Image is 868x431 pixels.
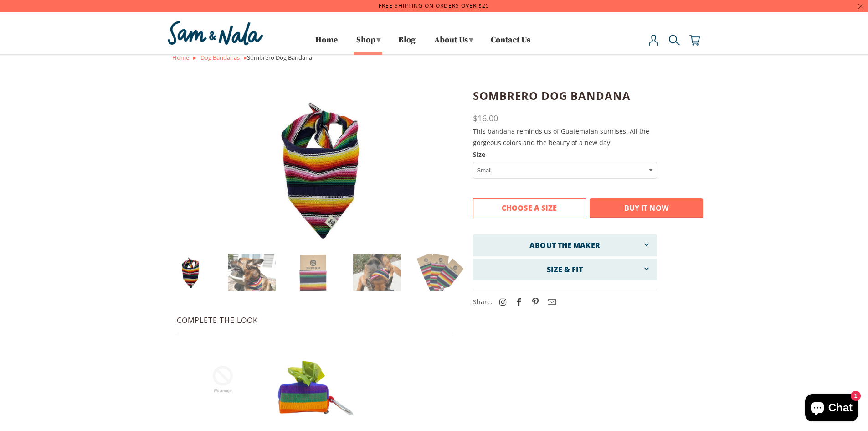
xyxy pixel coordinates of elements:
[510,296,525,307] a: Share this on Facebook
[376,35,380,45] span: ▾
[502,203,557,213] span: choose a size
[473,198,586,218] button: choose a size
[244,57,247,60] img: or.png
[669,35,680,55] a: Search
[398,37,416,52] a: Blog
[431,32,475,52] a: About Us▾
[473,113,498,124] span: $16.00
[494,296,509,307] a: Sam & Nala on Instagram
[473,240,657,251] a: About the Maker
[669,35,680,46] img: search-icon
[228,254,276,318] img: IMG_9537_300x.jpg
[491,37,530,52] a: Contact Us
[379,2,489,10] a: Free Shipping on orders over $25
[648,35,659,46] img: user-icon
[416,254,464,296] img: 3pack_300x.png
[802,394,861,424] inbox-online-store-chat: Shopify online store chat
[353,254,401,318] img: IMG_9542_300x.jpg
[184,340,262,423] a: Sombrero Dog Bandana
[165,254,213,291] img: rrpptttbowie_600x_145412e9-09d2-4fc9-bf6e-973c4e4bff6f_300x.jpg
[353,32,383,52] a: Shop▾
[473,149,657,160] label: Size
[177,315,452,333] h5: Complete the Look
[473,88,657,104] h1: Sombrero Dog Bandana
[469,35,473,45] span: ▾
[473,125,657,148] div: This bandana reminds us of Guatemalan sunrises. All the gorgeous colors and the beauty of a new day!
[291,254,339,318] img: A7F9288D-A94B-46C3-9078-0EC346DF9D31_1_102_o-removebg_300x.png
[172,53,189,62] a: Home
[590,198,703,218] button: Buy it now
[543,296,558,307] a: Email this to a friend
[315,37,338,52] a: Home
[200,53,240,62] a: Dog Bandanas
[648,35,659,55] a: My Account
[473,297,558,306] span: Share:
[172,52,696,63] div: Sombrero Dog Bandana
[165,19,266,47] img: Sam & Nala
[527,296,541,307] a: Share this on Pinterest
[689,35,700,46] img: cart-icon
[165,88,464,247] a: Sombrero Dog Bandana
[473,264,657,275] a: SIZE & FIT
[193,57,196,60] img: or.png
[208,88,421,247] img: Sombrero Dog Bandana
